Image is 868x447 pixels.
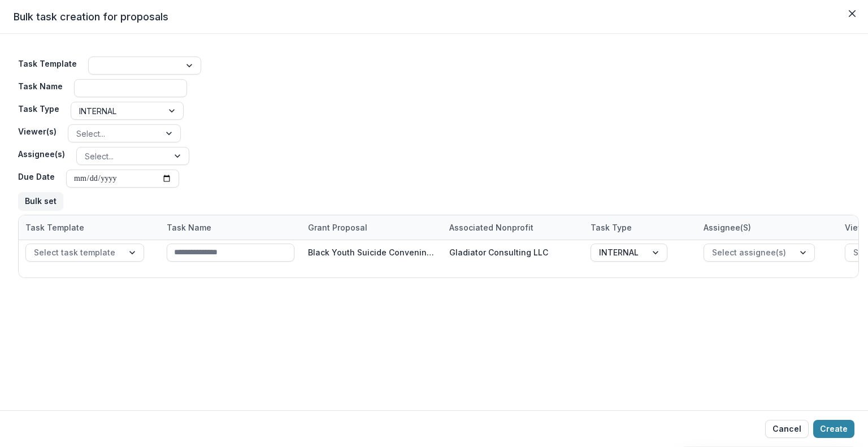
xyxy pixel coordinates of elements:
label: Task Template [18,58,77,70]
div: Task Template [19,222,91,233]
div: Task Type [584,215,697,240]
div: Task Name [160,215,301,240]
label: Task Type [18,103,59,115]
label: Assignee(s) [18,148,65,160]
div: Task Name [160,222,218,233]
div: Task Template [19,215,160,240]
label: Viewer(s) [18,125,57,137]
button: Cancel [765,420,809,438]
button: Create [813,420,854,438]
div: Black Youth Suicide Convening Design and Facilitation [308,246,436,258]
div: Assignee(s) [697,215,838,240]
div: Assignee(s) [697,222,758,233]
div: Associated Nonprofit [442,215,584,240]
div: Grant Proposal [301,215,442,240]
button: Bulk set [18,192,63,210]
label: Task Name [18,80,63,92]
button: Close [843,5,861,23]
div: Grant Proposal [301,222,374,233]
label: Due Date [18,171,55,183]
div: Task Type [584,222,639,233]
div: Gladiator Consulting LLC [449,246,548,258]
div: Associated Nonprofit [442,222,540,233]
